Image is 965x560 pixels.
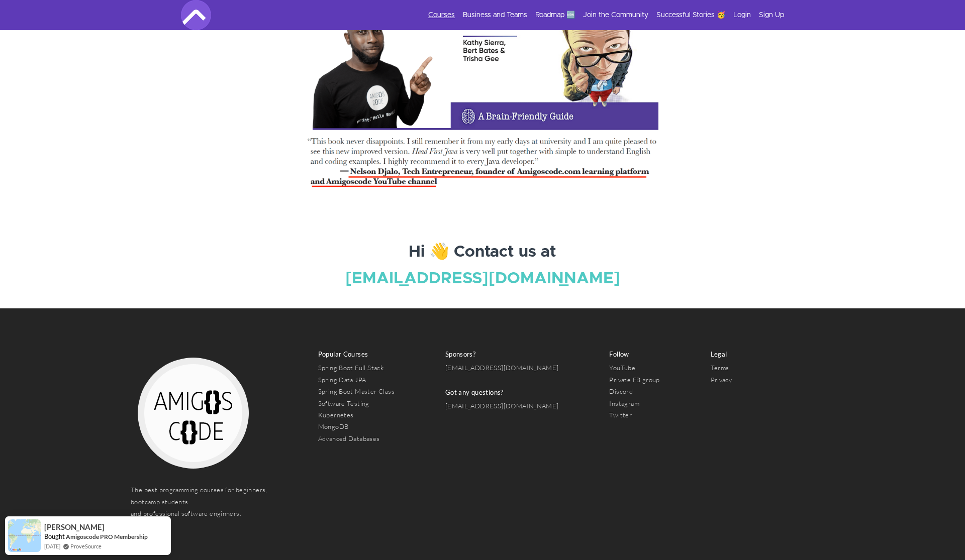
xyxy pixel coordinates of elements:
[711,364,729,372] a: Terms
[609,351,659,362] h3: Follow
[131,351,256,477] img: Amigoscode
[733,10,751,20] a: Login
[711,376,732,384] a: Privacy
[535,10,575,20] a: Roadmap 🆕
[463,10,527,20] a: Business and Teams
[8,519,41,552] img: provesource social proof notification image
[318,434,380,442] a: Advanced Databases
[318,422,349,430] a: MongoDB
[428,10,455,20] a: Courses
[445,374,559,400] h3: Got any questions?
[409,244,556,260] strong: Hi 👋 Contact us at
[318,411,354,419] a: Kubernetes
[66,532,148,541] a: Amigoscode PRO Membership
[759,10,784,20] a: Sign Up
[609,364,635,372] a: YouTube
[44,532,65,540] span: Bought
[345,271,620,287] a: [EMAIL_ADDRESS][DOMAIN_NAME]
[656,10,725,20] a: Successful Stories 🥳
[445,402,559,410] a: [EMAIL_ADDRESS][DOMAIN_NAME]
[318,351,395,362] h3: Popular Courses
[318,364,384,372] a: Spring Boot Full Stack
[609,411,632,419] a: Twitter
[583,10,648,20] a: Join the Community
[131,477,267,531] h2: The best programming courses for beginners, bootcamp students and professional software enginners.
[44,542,60,550] span: [DATE]
[318,376,366,384] a: Spring Data JPA
[609,387,633,395] a: Discord
[609,376,659,384] a: Private FB group
[609,399,639,407] a: Instagram
[318,399,369,407] a: Software Testing
[711,351,732,362] h3: Legal
[445,351,559,362] h3: Sponsors?
[318,387,395,395] a: Spring Boot Master Class
[44,523,105,531] span: [PERSON_NAME]
[70,542,102,550] a: ProveSource
[445,362,559,374] a: [EMAIL_ADDRESS][DOMAIN_NAME]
